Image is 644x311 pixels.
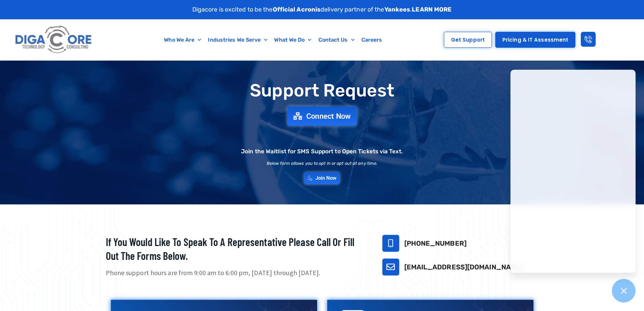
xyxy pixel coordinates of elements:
a: [EMAIL_ADDRESS][DOMAIN_NAME] [404,263,523,271]
a: [PHONE_NUMBER] [404,239,467,247]
a: Connect Now [287,106,357,126]
span: Join Now [315,176,337,181]
h2: Below form allows you to opt in or opt out at any time. [267,161,378,165]
a: support@digacore.com [382,259,399,275]
a: Join Now [304,172,340,184]
img: Digacore logo 1 [13,23,94,57]
strong: Official Acronis [273,6,321,13]
a: Careers [358,32,386,48]
h1: Support Request [89,81,555,100]
span: Connect Now [306,112,351,120]
h2: Join the Waitlist for SMS Support to Open Tickets via Text. [241,149,403,154]
a: What We Do [271,32,315,48]
h2: If you would like to speak to a representative please call or fill out the forms below. [106,235,365,263]
a: 732-646-5725 [382,235,399,252]
a: Get Support [444,32,492,48]
a: Industries We Serve [205,32,271,48]
p: Phone support hours are from 9:00 am to 6:00 pm, [DATE] through [DATE]. [106,268,365,278]
a: LEARN MORE [412,6,452,13]
a: Contact Us [315,32,358,48]
strong: Yankees [384,6,410,13]
nav: Menu [127,32,420,48]
span: Get Support [451,37,485,42]
iframe: Chatgenie Messenger [510,70,636,273]
p: Digacore is excited to be the delivery partner of the . [192,5,452,14]
a: Who We Are [161,32,205,48]
a: Pricing & IT Assessment [495,32,575,48]
span: Pricing & IT Assessment [502,37,568,42]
